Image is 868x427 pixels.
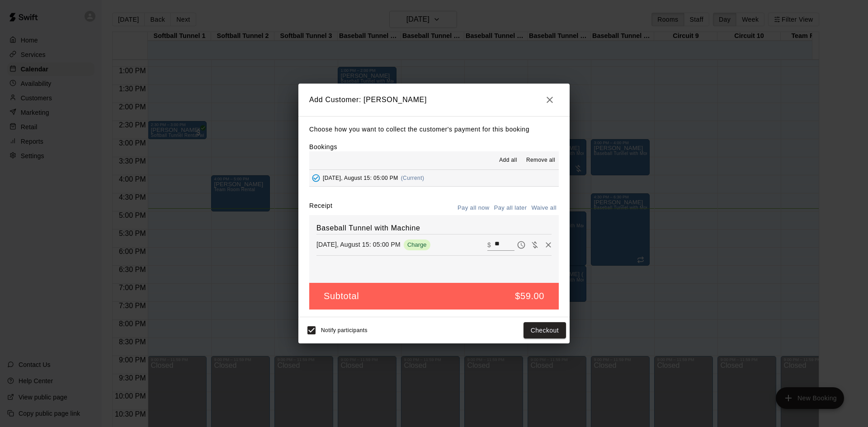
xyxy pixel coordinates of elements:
[499,156,517,165] span: Add all
[309,124,559,135] p: Choose how you want to collect the customer's payment for this booking
[324,290,359,302] h5: Subtotal
[515,290,544,302] h5: $59.00
[309,170,559,187] button: Added - Collect Payment[DATE], August 15: 05:00 PM(Current)
[298,84,570,116] h2: Add Customer: [PERSON_NAME]
[494,153,523,168] button: Add all
[321,327,368,333] span: Notify participants
[309,143,337,150] label: Bookings
[316,222,552,234] h6: Baseball Tunnel with Machine
[455,201,492,215] button: Pay all now
[526,156,555,165] span: Remove all
[316,240,401,249] p: [DATE], August 15: 05:00 PM
[309,201,332,215] label: Receipt
[309,171,323,185] button: Added - Collect Payment
[542,238,555,252] button: Remove
[401,175,425,181] span: (Current)
[487,240,491,249] p: $
[492,201,529,215] button: Pay all later
[404,241,430,248] span: Charge
[524,322,566,339] button: Checkout
[528,240,542,248] span: Waive payment
[529,201,559,215] button: Waive all
[323,175,398,181] span: [DATE], August 15: 05:00 PM
[523,153,559,168] button: Remove all
[514,240,528,248] span: Pay later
